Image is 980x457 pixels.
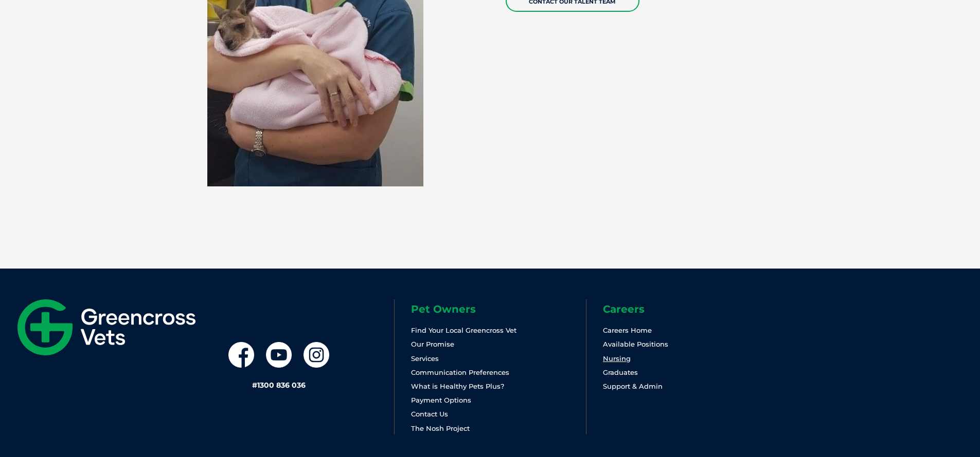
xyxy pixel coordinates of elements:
[603,354,631,363] a: Nursing
[411,304,586,314] h6: Pet Owners
[252,380,306,390] a: #1300 836 036
[960,47,970,57] button: Search
[252,380,257,390] span: #
[411,410,448,418] a: Contact Us
[411,382,504,390] a: What is Healthy Pets Plus?
[603,326,652,334] a: Careers Home
[603,382,663,390] a: Support & Admin
[603,368,638,376] a: Graduates
[411,424,470,432] a: The Nosh Project
[603,340,668,348] a: Available Positions
[411,368,509,376] a: Communication Preferences
[411,396,471,404] a: Payment Options
[411,340,454,348] a: Our Promise
[411,354,439,363] a: Services
[411,326,516,334] a: Find Your Local Greencross Vet
[603,304,778,314] h6: Careers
